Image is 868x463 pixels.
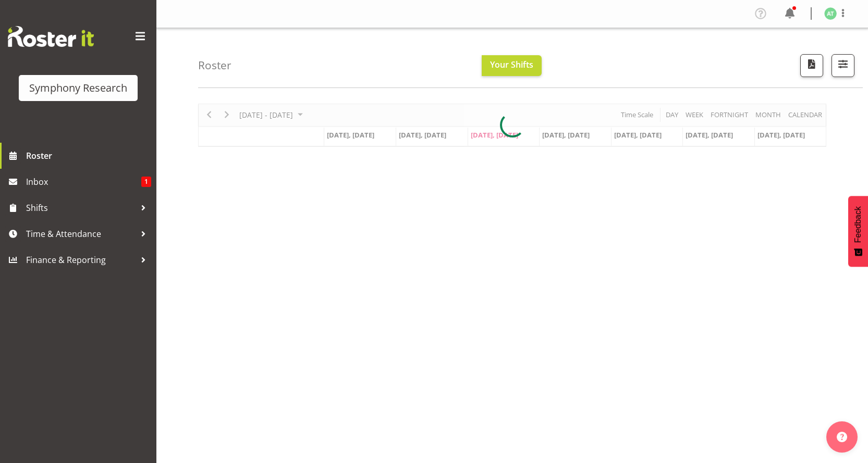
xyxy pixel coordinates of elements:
span: Your Shifts [490,59,533,70]
img: help-xxl-2.png [837,432,847,442]
span: Time & Attendance [26,226,136,242]
span: Finance & Reporting [26,252,136,268]
button: Your Shifts [482,55,542,76]
h4: Roster [198,59,231,71]
button: Feedback - Show survey [848,196,868,267]
button: Filter Shifts [832,54,854,77]
span: 1 [141,177,151,187]
span: Feedback [853,206,863,243]
img: Rosterit website logo [8,26,94,47]
span: Shifts [26,200,136,216]
img: angela-tunnicliffe1838.jpg [824,7,837,20]
span: Inbox [26,174,141,190]
button: Download a PDF of the roster according to the set date range. [800,54,823,77]
span: Roster [26,148,151,164]
div: Symphony Research [29,80,127,96]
